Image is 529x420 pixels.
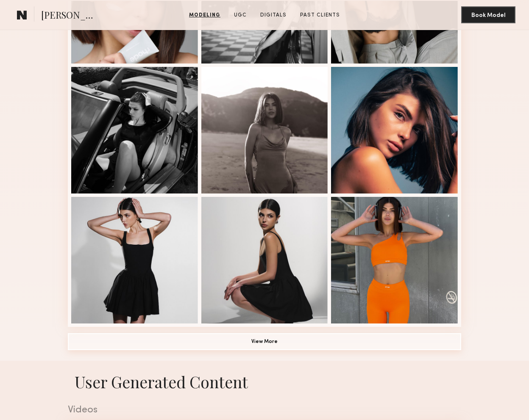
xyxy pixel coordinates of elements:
button: Book Model [461,6,515,23]
a: UGC [231,11,250,19]
div: Videos [68,405,461,415]
h1: User Generated Content [61,371,468,392]
a: Modeling [186,11,224,19]
a: Book Model [461,11,515,18]
span: [PERSON_NAME] [41,8,100,23]
button: View More [68,333,461,350]
a: Digitals [257,11,290,19]
a: Past Clients [297,11,343,19]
